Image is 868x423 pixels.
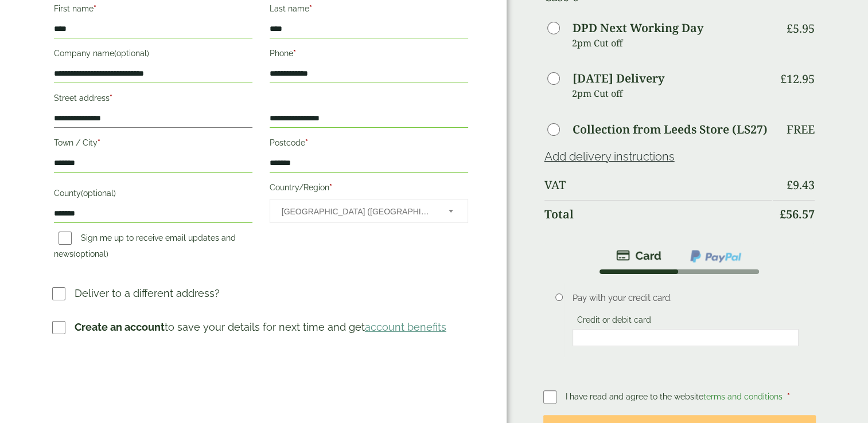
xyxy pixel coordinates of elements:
abbr: required [110,93,112,103]
label: DPD Next Working Day [573,22,703,34]
span: £ [780,71,787,87]
span: United Kingdom (UK) [282,199,433,224]
label: Phone [270,45,468,65]
span: I have read and agree to the website [566,392,785,401]
abbr: required [309,4,312,13]
p: Free [787,123,815,136]
input: Sign me up to receive email updates and news(optional) [59,232,72,245]
img: stripe.png [616,249,661,263]
abbr: required [787,392,790,401]
label: Last name [270,1,468,20]
p: Deliver to a different address? [75,285,220,301]
label: Town / City [54,135,252,154]
abbr: required [94,4,96,13]
bdi: 9.43 [787,177,815,193]
span: £ [780,206,786,222]
p: 2pm Cut off [572,34,772,52]
label: Credit or debit card [573,315,656,328]
p: to save your details for next time and get [75,319,446,335]
th: Total [544,200,772,228]
label: First name [54,1,252,20]
th: VAT [544,171,772,199]
span: (optional) [114,49,149,58]
label: Sign me up to receive email updates and news [54,233,236,262]
span: £ [787,177,793,193]
span: £ [787,21,793,36]
a: account benefits [365,321,446,333]
label: Country/Region [270,179,468,199]
abbr: required [329,183,332,192]
bdi: 12.95 [780,71,815,87]
p: 2pm Cut off [572,85,772,102]
label: [DATE] Delivery [573,73,664,84]
iframe: Secure card payment input frame [576,332,795,343]
span: Country/Region [270,199,468,223]
label: Postcode [270,135,468,154]
strong: Create an account [75,321,165,333]
label: Company name [54,45,252,65]
label: County [54,185,252,205]
label: Collection from Leeds Store (LS27) [573,124,768,135]
label: Street address [54,90,252,109]
bdi: 56.57 [780,206,815,222]
abbr: required [305,138,308,147]
abbr: required [293,49,296,58]
p: Pay with your credit card. [573,292,798,304]
abbr: required [98,138,100,147]
span: (optional) [73,249,108,258]
img: ppcp-gateway.png [689,249,742,264]
bdi: 5.95 [787,21,815,36]
span: (optional) [81,189,116,198]
a: terms and conditions [703,392,783,401]
a: Add delivery instructions [544,150,675,163]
